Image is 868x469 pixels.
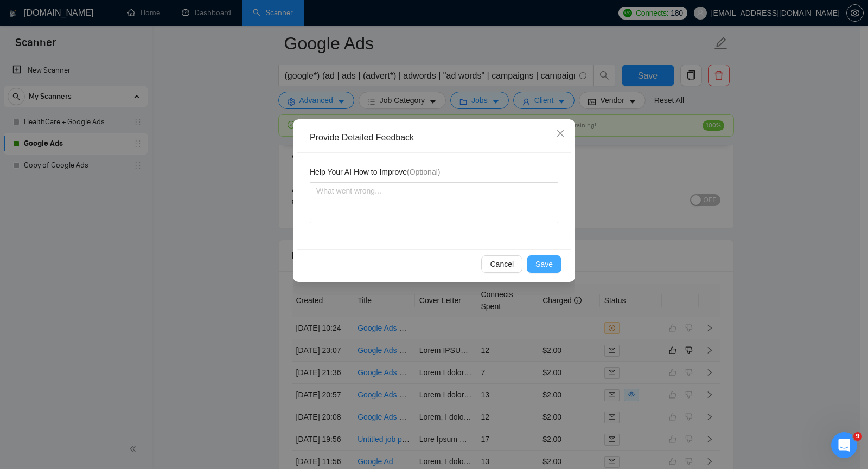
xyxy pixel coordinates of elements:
[310,132,566,144] div: Provide Detailed Feedback
[546,119,575,149] button: Close
[481,255,522,273] button: Cancel
[310,166,440,178] span: Help Your AI How to Improve
[853,432,862,441] span: 9
[527,255,561,273] button: Save
[831,432,857,458] iframe: Intercom live chat
[535,258,553,270] span: Save
[407,168,440,176] span: (Optional)
[556,129,565,138] span: close
[490,258,514,270] span: Cancel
